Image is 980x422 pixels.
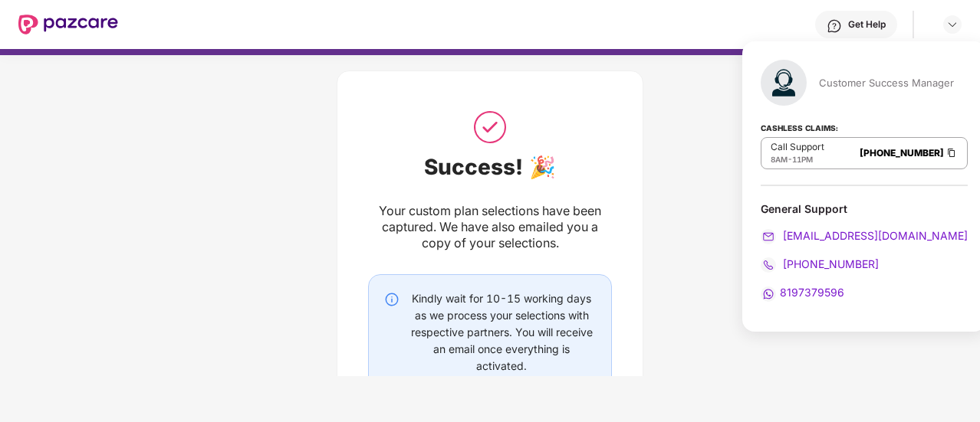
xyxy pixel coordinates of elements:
[780,229,968,242] span: [EMAIL_ADDRESS][DOMAIN_NAME]
[761,229,776,244] img: svg+xml;base64,PHN2ZyB4bWxucz0iaHR0cDovL3d3dy53My5vcmcvMjAwMC9zdmciIHdpZHRoPSIyMCIgaGVpZ2h0PSIyMC...
[18,15,118,34] img: New Pazcare Logo
[761,229,968,242] a: [EMAIL_ADDRESS][DOMAIN_NAME]
[771,141,824,153] p: Call Support
[780,286,844,299] span: 8197379596
[407,290,596,375] div: Kindly wait for 10-15 working days as we process your selections with respective partners. You wi...
[761,286,776,302] img: svg+xml;base64,PHN2ZyB4bWxucz0iaHR0cDovL3d3dy53My5vcmcvMjAwMC9zdmciIHdpZHRoPSIyMCIgaGVpZ2h0PSIyMC...
[780,257,879,270] span: [PHONE_NUMBER]
[368,203,612,251] div: Your custom plan selections have been captured. We have also emailed you a copy of your selections.
[792,155,813,164] span: 11PM
[761,257,879,270] a: [PHONE_NUMBER]
[761,257,776,273] img: svg+xml;base64,PHN2ZyB4bWxucz0iaHR0cDovL3d3dy53My5vcmcvMjAwMC9zdmciIHdpZHRoPSIyMCIgaGVpZ2h0PSIyMC...
[945,146,958,159] img: Clipboard Icon
[819,76,954,90] div: Customer Success Manager
[471,108,509,146] img: svg+xml;base64,PHN2ZyB3aWR0aD0iNTAiIGhlaWdodD0iNTAiIHZpZXdCb3g9IjAgMCA1MCA1MCIgZmlsbD0ibm9uZSIgeG...
[848,18,886,31] div: Get Help
[771,153,824,165] div: -
[761,201,968,302] div: General Support
[368,154,612,180] div: Success! 🎉
[384,292,400,307] img: svg+xml;base64,PHN2ZyBpZD0iSW5mby0yMHgyMCIgeG1sbnM9Imh0dHA6Ly93d3cudzMub3JnLzIwMDAvc3ZnIiB3aWR0aD...
[761,201,968,216] div: General Support
[946,18,959,31] img: svg+xml;base64,PHN2ZyBpZD0iRHJvcGRvd24tMzJ4MzIiIHhtbG5zPSJodHRwOi8vd3d3LnczLm9yZy8yMDAwL3N2ZyIgd2...
[771,155,788,164] span: 8AM
[761,286,844,299] a: 8197379596
[761,60,807,106] img: svg+xml;base64,PHN2ZyB4bWxucz0iaHR0cDovL3d3dy53My5vcmcvMjAwMC9zdmciIHhtbG5zOnhsaW5rPSJodHRwOi8vd3...
[761,119,838,136] strong: Cashless Claims:
[860,147,944,159] a: [PHONE_NUMBER]
[827,18,842,34] img: svg+xml;base64,PHN2ZyBpZD0iSGVscC0zMngzMiIgeG1sbnM9Imh0dHA6Ly93d3cudzMub3JnLzIwMDAvc3ZnIiB3aWR0aD...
